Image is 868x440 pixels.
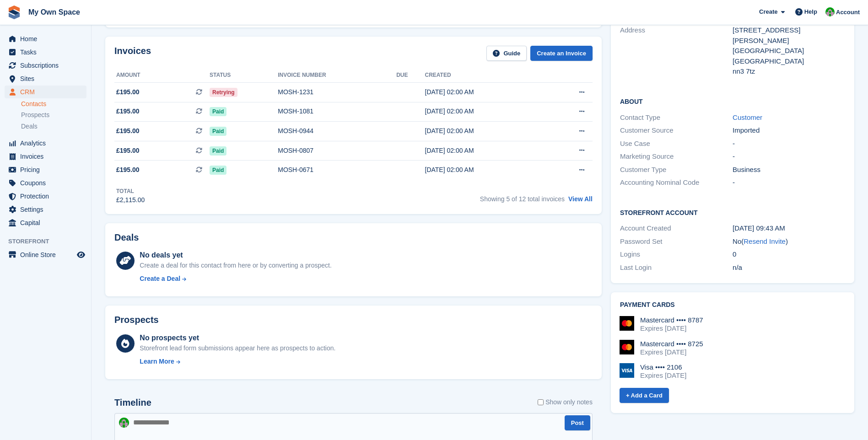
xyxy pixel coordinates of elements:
div: Expires [DATE] [640,371,686,380]
div: Marketing Source [620,151,733,162]
span: £195.00 [116,87,140,97]
div: [DATE] 02:00 AM [425,126,545,136]
a: Preview store [75,249,86,260]
span: Showing 5 of 12 total invoices [480,195,565,203]
a: menu [5,248,86,261]
div: £2,115.00 [116,195,145,205]
div: Expires [DATE] [640,348,703,356]
h2: Invoices [114,46,151,61]
span: Account [836,8,860,17]
a: menu [5,59,86,72]
a: Guide [486,46,527,61]
span: Coupons [20,177,75,189]
div: MOSH-1231 [278,87,396,97]
img: Paula Harris [119,418,129,428]
div: Customer Source [620,125,733,136]
div: [GEOGRAPHIC_DATA] [733,56,845,67]
div: [DATE] 02:00 AM [425,165,545,175]
div: [DATE] 02:00 AM [425,87,545,97]
div: Use Case [620,139,733,149]
span: Paid [210,127,226,136]
div: Create a deal for this contact from here or by converting a prospect. [140,261,331,270]
div: Address [620,25,733,77]
span: £195.00 [116,146,140,156]
span: Capital [20,216,75,229]
div: No deals yet [140,250,331,261]
a: Deals [21,122,86,131]
th: Status [210,68,278,83]
div: MOSH-0944 [278,126,396,136]
a: Customer [733,113,762,121]
div: No [733,236,845,247]
span: Storefront [8,237,91,246]
div: Last Login [620,263,733,273]
div: Create a Deal [140,274,180,284]
h2: Timeline [114,397,151,408]
div: [DATE] 09:43 AM [733,223,845,234]
div: nn3 7tz [733,66,845,77]
span: Protection [20,190,75,203]
span: Pricing [20,163,75,176]
a: menu [5,32,86,45]
span: Help [804,7,817,16]
input: Show only notes [538,397,544,407]
h2: Prospects [114,315,159,325]
button: Post [565,415,590,430]
h2: Payment cards [620,301,845,309]
span: Prospects [21,111,49,119]
span: CRM [20,86,75,98]
span: Online Store [20,248,75,261]
div: Account Created [620,223,733,234]
span: Subscriptions [20,59,75,72]
a: menu [5,203,86,216]
a: Prospects [21,110,86,120]
a: menu [5,216,86,229]
div: [STREET_ADDRESS][PERSON_NAME] [733,25,845,46]
span: Create [759,7,777,16]
div: Logins [620,249,733,260]
div: No prospects yet [140,333,335,343]
span: ( ) [741,237,788,245]
div: [GEOGRAPHIC_DATA] [733,46,845,56]
a: menu [5,177,86,189]
span: Paid [210,166,226,175]
h2: Deals [114,232,139,243]
a: Contacts [21,100,86,108]
div: 0 [733,249,845,260]
span: £195.00 [116,165,140,175]
div: Customer Type [620,165,733,175]
div: MOSH-0807 [278,146,396,156]
div: Expires [DATE] [640,324,703,333]
a: Create an Invoice [530,46,593,61]
span: Retrying [210,88,237,97]
a: + Add a Card [620,388,669,403]
a: menu [5,190,86,203]
div: - [733,177,845,188]
div: [DATE] 02:00 AM [425,107,545,116]
div: Storefront lead form submissions appear here as prospects to action. [140,343,335,353]
div: Accounting Nominal Code [620,177,733,188]
div: MOSH-1081 [278,107,396,116]
span: Home [20,32,75,45]
div: Imported [733,125,845,136]
span: Settings [20,203,75,216]
th: Due [396,68,425,83]
img: Mastercard Logo [620,316,634,331]
a: menu [5,46,86,59]
span: Sites [20,72,75,85]
div: [DATE] 02:00 AM [425,146,545,156]
img: Visa Logo [620,363,634,378]
a: View All [568,195,593,203]
span: Tasks [20,46,75,59]
img: stora-icon-8386f47178a22dfd0bd8f6a31ec36ba5ce8667c1dd55bd0f319d3a0aa187defe.svg [7,5,21,19]
span: Paid [210,107,226,116]
th: Created [425,68,545,83]
img: Paula Harris [825,7,835,16]
span: Invoices [20,150,75,163]
span: Analytics [20,137,75,150]
a: menu [5,72,86,85]
h2: About [620,97,845,106]
a: menu [5,86,86,98]
a: Create a Deal [140,274,331,284]
img: Mastercard Logo [620,340,634,354]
